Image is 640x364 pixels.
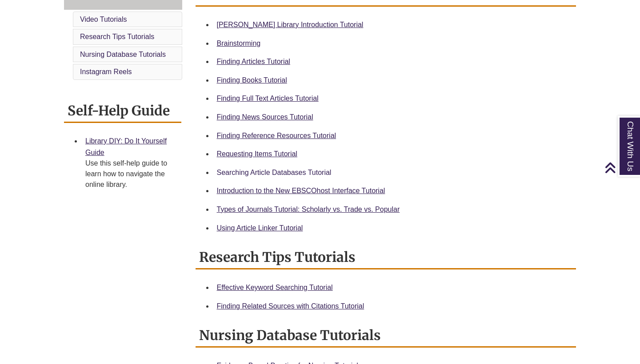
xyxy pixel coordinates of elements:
a: Nursing Database Tutorials [80,51,166,58]
a: Finding Related Sources with Citations Tutorial [217,302,364,310]
a: Video Tutorials [80,16,127,23]
a: Searching Article Databases Tutorial [217,169,332,176]
a: Finding News Sources Tutorial [217,113,313,121]
h2: Self-Help Guide [64,99,181,123]
h2: Nursing Database Tutorials [196,324,576,348]
a: Brainstorming [217,40,261,47]
a: Back to Top [604,162,638,174]
a: Finding Full Text Articles Tutorial [217,95,319,102]
a: Types of Journals Tutorial: Scholarly vs. Trade vs. Popular [217,206,400,213]
a: Finding Articles Tutorial [217,58,290,65]
h2: Research Tips Tutorials [196,246,576,269]
a: Library DIY: Do It Yourself Guide [85,137,167,156]
a: Requesting Items Tutorial [217,150,297,158]
a: [PERSON_NAME] Library Introduction Tutorial [217,21,364,28]
a: Instagram Reels [80,68,132,75]
div: Use this self-help guide to learn how to navigate the online library. [85,158,174,190]
a: Using Article Linker Tutorial [217,224,303,232]
a: Effective Keyword Searching Tutorial [217,284,333,291]
a: Research Tips Tutorials [80,33,154,40]
a: Introduction to the New EBSCOhost Interface Tutorial [217,187,385,194]
a: Finding Reference Resources Tutorial [217,132,336,139]
a: Finding Books Tutorial [217,76,287,84]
